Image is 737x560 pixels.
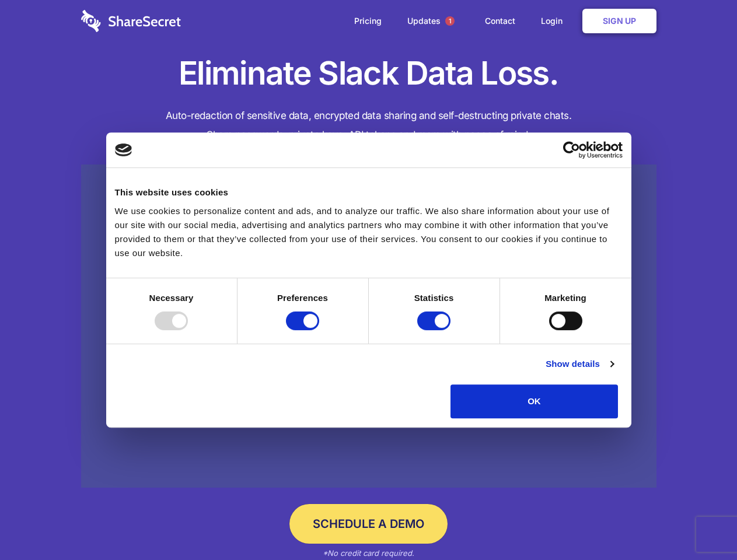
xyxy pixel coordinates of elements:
a: Sign Up [582,9,656,33]
a: Usercentrics Cookiebot - opens in a new window [521,141,623,159]
button: OK [450,384,618,418]
h1: Eliminate Slack Data Loss. [81,52,656,94]
div: We use cookies to personalize content and ads, and to analyze our traffic. We also share informat... [115,204,623,260]
img: logo [115,143,132,156]
a: Show details [546,357,613,371]
a: Schedule a Demo [289,504,448,544]
a: Contact [473,3,527,39]
strong: Marketing [544,293,586,303]
div: This website uses cookies [115,185,623,199]
em: *No credit card required. [323,548,414,558]
a: Wistia video thumbnail [81,164,656,488]
a: Pricing [343,3,393,39]
strong: Preferences [277,293,328,303]
a: Login [529,3,580,39]
img: logo-wordmark-white-trans-d4663122ce5f474addd5e946df7df03e33cb6a1c49d2221995e7729f52c070b2.svg [81,10,181,32]
span: 1 [445,16,455,26]
h4: Auto-redaction of sensitive data, encrypted data sharing and self-destructing private chats. Shar... [81,106,656,145]
strong: Statistics [414,293,454,303]
strong: Necessary [149,293,194,303]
